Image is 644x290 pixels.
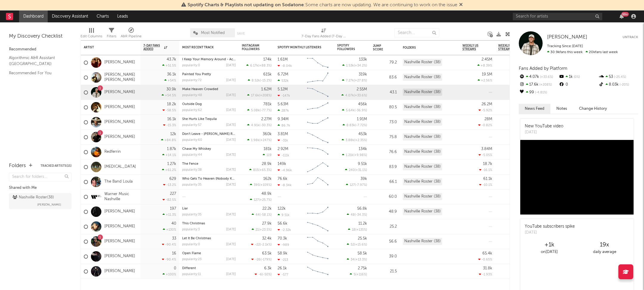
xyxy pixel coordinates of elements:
input: Search... [394,28,439,37]
span: Weekly US Streams [462,44,483,51]
a: Discovery Assistant [48,10,92,22]
div: Most Recent Track [182,46,227,49]
div: ( ) [347,213,367,217]
div: 1.87k [167,147,176,151]
span: 5.64k [346,109,354,112]
div: popularity: 60 [182,138,202,142]
div: ( ) [249,168,272,172]
div: ( ) [247,138,272,142]
a: The Band Loula [104,179,133,184]
div: 4.07k [519,73,558,81]
div: Instagram Followers [242,44,263,51]
div: [DATE] [226,183,236,186]
span: 48 [351,213,355,217]
span: -77.7 % [261,109,271,112]
div: -31k [278,138,288,142]
div: ( ) [250,198,272,202]
div: +84.8 % [161,138,176,142]
div: 83.6 [373,74,397,81]
div: Edit Columns [80,25,102,43]
div: 3.81M [278,132,288,136]
div: +61.2 % [162,168,176,172]
div: [DATE] [226,153,236,157]
span: +9.98 % [354,154,366,157]
div: Nashville Roster (38) [403,118,442,126]
a: Open Flame [182,252,201,255]
div: 99 [519,89,558,96]
div: ( ) [247,93,272,97]
a: [PERSON_NAME] [104,135,135,140]
span: 6.17k [250,64,258,67]
div: 30.9k [166,87,176,91]
div: Who Gets To Heaven (Nobody Knows) [182,177,236,181]
span: -7.72 % [356,124,366,127]
div: 61.1k [483,177,492,181]
a: The Fence [182,162,198,166]
span: -58.1 % [261,213,271,217]
a: [PERSON_NAME] [104,224,135,229]
div: Nashville Roster (38) [403,208,442,215]
div: Shared with Me [9,184,72,192]
span: -7.97 % [356,183,366,187]
a: [PERSON_NAME] [104,120,135,125]
div: 56.8k [357,207,367,211]
div: popularity: 48 [182,94,202,97]
div: 6.72M [278,72,288,76]
div: Painted You Pretty [182,73,236,76]
span: 44 [256,213,260,217]
span: +25.7 % [260,198,271,202]
div: 2.45M [482,58,492,61]
div: ( ) [246,64,272,67]
div: -16.1 % [479,168,492,172]
span: 4.91k [251,124,259,127]
a: Charts [92,10,113,22]
span: +2.35 % [355,139,366,142]
div: 7-Day Fans Added (7-Day Fans Added) [301,33,346,40]
svg: Chart title [304,115,331,130]
div: 456k [358,102,367,106]
span: +65.3 % [259,169,271,172]
div: -8.34k [278,183,292,187]
div: -82.5 % [162,198,176,202]
div: Spotify Followers [337,44,358,51]
a: Redferrin [104,149,121,155]
div: Nashville Roster (38) [403,104,442,111]
div: 227 [170,192,176,196]
span: 7.27k [346,79,354,82]
div: -4.96k [278,168,292,172]
div: Artist [84,46,129,49]
div: 28M [484,117,492,121]
div: 133k [359,58,367,61]
span: -30.3 % [260,124,271,127]
div: ( ) [250,183,272,187]
a: [MEDICAL_DATA] [104,164,136,169]
a: Dashboard [19,10,48,22]
div: +2.56 % [478,78,492,82]
div: popularity: 72 [182,79,202,82]
button: News Feed [519,104,550,114]
svg: Chart title [304,145,331,160]
div: 53 [598,73,638,81]
button: Untrack [623,34,638,40]
span: +88.3 % [259,64,271,67]
div: Nashville Roster (38) [403,193,442,200]
div: 60.0 [373,193,397,200]
span: -20 % [619,83,629,87]
span: -34.3 % [356,213,366,217]
div: 2.55M [357,87,367,91]
div: 5.63M [278,102,288,106]
span: +247 % [260,139,271,142]
a: I Keep Your Memory Around - Acoustic [182,58,243,61]
span: [PERSON_NAME] [547,35,587,40]
div: 73.0 [373,119,397,126]
a: This Christmas [182,222,205,225]
svg: Chart title [304,100,331,115]
div: The Fence [182,162,236,166]
div: popularity: 62 [182,109,202,112]
div: 149k [278,162,286,166]
div: +51.5 % [162,64,176,67]
span: 5.08k [251,109,260,112]
div: 197 [170,207,176,211]
div: 27.9k [262,222,272,226]
div: 8.03k [598,81,638,89]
